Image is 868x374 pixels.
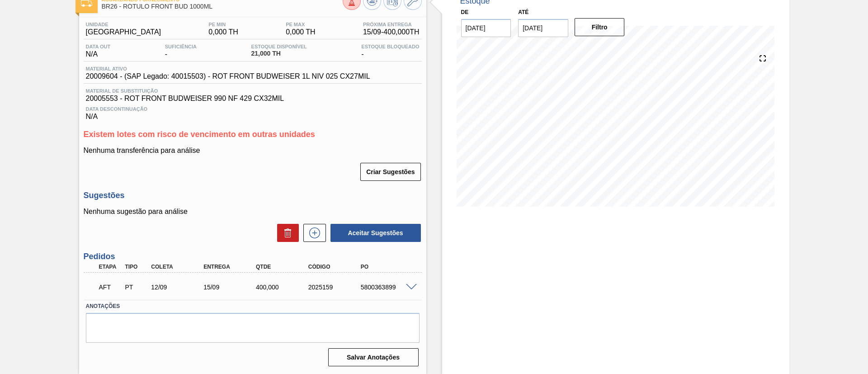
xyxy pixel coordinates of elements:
[149,284,208,291] div: 12/09/2025
[306,284,365,291] div: 2025159
[165,44,197,49] span: Suficiência
[330,224,421,242] button: Aceitar Sugestões
[84,191,422,200] h3: Sugestões
[149,264,208,270] div: Coleta
[208,28,238,36] span: 0,000 TH
[254,264,312,270] div: Qtde
[102,3,343,10] span: BR26 - RÓTULO FRONT BUD 1000ML
[86,66,370,71] span: Material ativo
[86,28,161,36] span: [GEOGRAPHIC_DATA]
[86,72,370,80] span: 20009604 - (SAP Legado: 40015503) - ROT FRONT BUDWEISER 1L NIV 025 CX27MIL
[84,44,113,58] div: N/A
[86,44,111,49] span: Data out
[363,28,420,36] span: 15/09 - 400,000 TH
[254,284,312,291] div: 400,000
[363,22,420,27] span: Próxima Entrega
[201,284,260,291] div: 15/09/2025
[461,19,511,37] input: dd/mm/yyyy
[299,224,326,242] div: Nova sugestão
[84,252,422,261] h3: Pedidos
[518,19,568,37] input: dd/mm/yyyy
[286,28,316,36] span: 0,000 TH
[361,162,421,182] div: Criar Sugestões
[575,18,625,36] button: Filtro
[360,163,420,181] button: Criar Sugestões
[86,106,420,112] span: Data Descontinuação
[163,44,199,58] div: -
[251,44,307,49] span: Estoque Disponível
[97,277,124,297] div: Aguardando Fornecimento
[86,95,420,103] span: 20005553 - ROT FRONT BUDWEISER 990 NF 429 CX32MIL
[286,22,316,27] span: PE MAX
[326,223,422,243] div: Aceitar Sugestões
[273,224,299,242] div: Excluir Sugestões
[84,208,422,216] p: Nenhuma sugestão para análise
[86,22,161,27] span: Unidade
[97,264,124,270] div: Etapa
[84,103,422,121] div: N/A
[99,284,122,291] p: AFT
[84,130,315,139] span: Existem lotes com risco de vencimento em outras unidades
[86,300,420,313] label: Anotações
[306,264,365,270] div: Código
[328,348,419,366] button: Salvar Anotações
[84,147,422,155] p: Nenhuma transferência para análise
[359,264,417,270] div: PO
[359,44,421,58] div: -
[361,44,419,49] span: Estoque Bloqueado
[123,264,150,270] div: Tipo
[518,9,528,15] label: Até
[208,22,238,27] span: PE MIN
[123,284,150,291] div: Pedido de Transferência
[359,284,417,291] div: 5800363899
[461,9,469,15] label: De
[201,264,260,270] div: Entrega
[86,88,420,94] span: Material de Substituição
[251,50,307,57] span: 21,000 TH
